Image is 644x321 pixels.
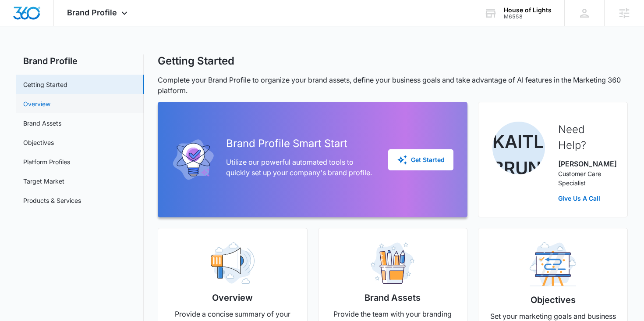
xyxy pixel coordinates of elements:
[504,14,552,20] div: account id
[212,291,253,304] h2: Overview
[558,159,613,169] p: [PERSON_NAME]
[504,7,552,14] div: account name
[558,122,613,153] h2: Need Help?
[67,8,117,17] span: Brand Profile
[158,54,234,68] h1: Getting Started
[23,138,54,147] a: Objectives
[558,169,613,188] p: Customer Care Specialist
[16,54,144,68] h2: Brand Profile
[531,293,576,307] h2: Objectives
[23,177,64,186] a: Target Market
[492,122,545,174] img: Kaitlyn Brunswig
[226,157,375,178] p: Utilize our powerful automated tools to quickly set up your company's brand profile.
[364,291,421,304] h2: Brand Assets
[23,80,67,89] a: Getting Started
[23,157,70,166] a: Platform Profiles
[397,155,445,165] div: Get Started
[23,99,50,108] a: Overview
[558,194,613,203] a: Give Us A Call
[388,149,453,170] button: Get Started
[226,136,375,151] h2: Brand Profile Smart Start
[23,119,61,128] a: Brand Assets
[158,75,628,96] p: Complete your Brand Profile to organize your brand assets, define your business goals and take ad...
[23,196,81,205] a: Products & Services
